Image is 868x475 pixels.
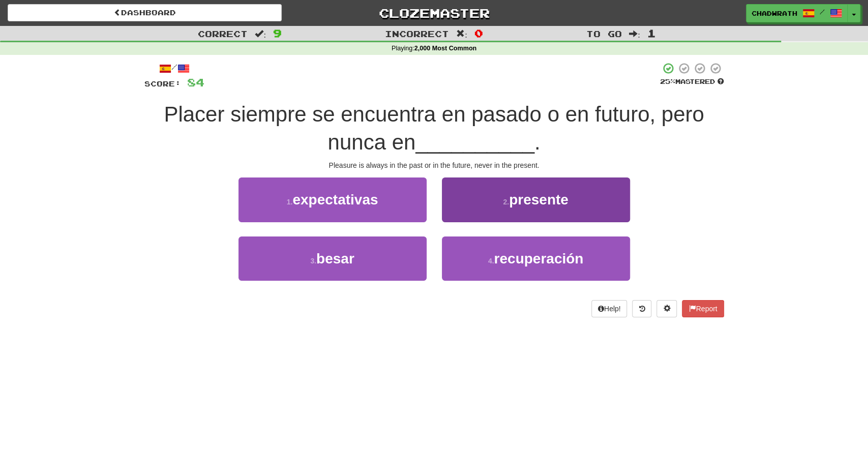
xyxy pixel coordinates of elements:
span: Score: [144,79,181,88]
button: 1.expectativas [238,177,427,222]
span: . [534,130,541,154]
small: 2 . [503,198,509,206]
span: 84 [187,76,204,88]
span: Correct [198,28,248,39]
div: Mastered [660,77,724,86]
span: 0 [474,27,483,39]
span: 1 [647,27,656,39]
span: expectativas [292,192,378,207]
button: 3.besar [238,236,427,281]
button: 4.recuperación [442,236,630,281]
small: 4 . [488,257,494,265]
span: Placer siempre se encuentra en pasado o en futuro, pero nunca en [164,102,704,154]
span: / [820,8,825,15]
a: Dashboard [8,4,282,21]
span: recuperación [494,251,583,266]
span: : [629,29,640,38]
span: Chadwrath [752,9,797,18]
button: Report [682,300,724,317]
span: presente [509,192,568,207]
span: besar [316,251,354,266]
a: Clozemaster [297,4,571,22]
span: 9 [273,27,282,39]
a: Chadwrath / [746,4,848,22]
span: : [456,29,467,38]
span: Incorrect [385,28,449,39]
span: To go [586,28,622,39]
button: Help! [591,300,627,317]
div: Pleasure is always in the past or in the future, never in the present. [144,160,724,170]
span: __________ [415,130,534,154]
button: 2.presente [442,177,630,222]
span: 25 % [660,77,675,85]
small: 3 . [310,257,316,265]
small: 1 . [287,198,293,206]
strong: 2,000 Most Common [414,45,476,52]
span: : [255,29,266,38]
div: / [144,62,204,75]
button: Round history (alt+y) [632,300,651,317]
